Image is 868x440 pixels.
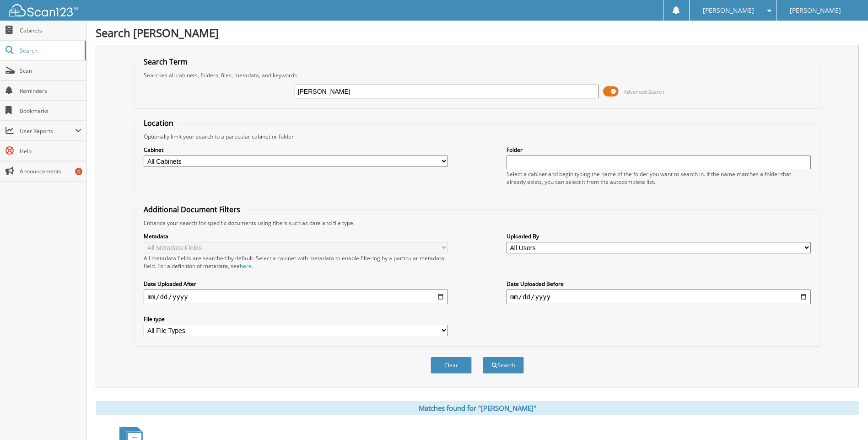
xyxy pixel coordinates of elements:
span: Scan [20,67,81,75]
div: Optionally limit your search to a particular cabinet or folder [139,133,815,140]
label: Uploaded By [507,232,811,240]
div: Select a cabinet and begin typing the name of the folder you want to search in. If the name match... [507,170,811,186]
button: Clear [431,357,472,374]
label: File type [144,315,448,323]
span: Help [20,147,81,155]
input: end [507,290,811,304]
div: All metadata fields are searched by default. Select a cabinet with metadata to enable filtering b... [144,254,448,270]
label: Folder [507,146,811,154]
a: here [240,262,252,270]
legend: Additional Document Filters [139,204,245,215]
label: Cabinet [144,146,448,154]
span: Bookmarks [20,107,81,115]
label: Metadata [144,232,448,240]
span: Cabinets [20,27,81,34]
span: [PERSON_NAME] [790,8,841,13]
label: Date Uploaded Before [507,280,811,288]
span: Reminders [20,87,81,95]
div: Matches found for "[PERSON_NAME]" [96,401,859,415]
label: Date Uploaded After [144,280,448,288]
div: 6 [75,168,82,175]
div: Searches all cabinets, folders, files, metadata, and keywords [139,71,815,79]
span: User Reports [20,127,75,135]
button: Search [483,357,524,374]
legend: Location [139,118,178,128]
input: start [144,290,448,304]
div: Enhance your search for specific documents using filters such as date and file type. [139,219,815,227]
span: Announcements [20,167,81,175]
img: scan123-logo-white.svg [9,4,78,16]
h1: Search [PERSON_NAME] [96,25,859,40]
span: Search [20,47,80,54]
legend: Search Term [139,57,192,67]
span: [PERSON_NAME] [703,8,754,13]
span: Advanced Search [624,88,664,95]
